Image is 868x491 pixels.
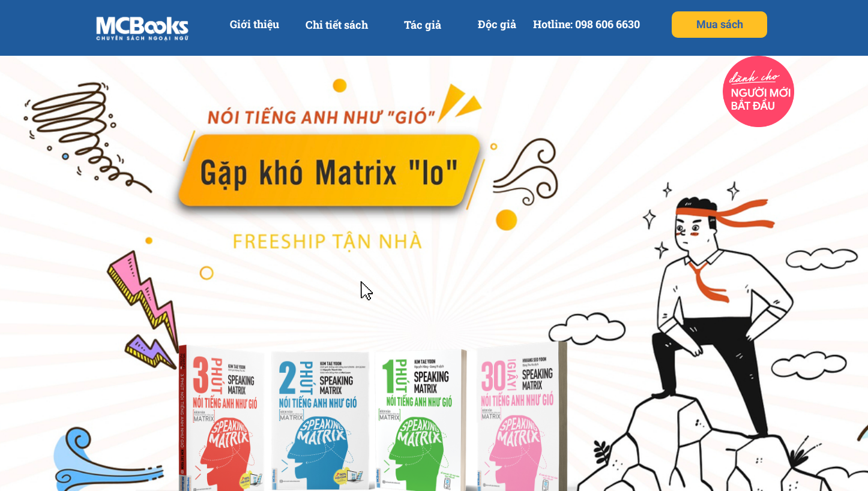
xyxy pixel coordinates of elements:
p: Tác giả [388,11,458,38]
p: Giới thiệu [223,11,286,38]
p: Chi tiết sách [298,11,375,38]
p: Hotline: 098 606 6630 [528,11,645,38]
p: Mua sách [672,11,767,38]
p: Độc giả [465,11,529,38]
